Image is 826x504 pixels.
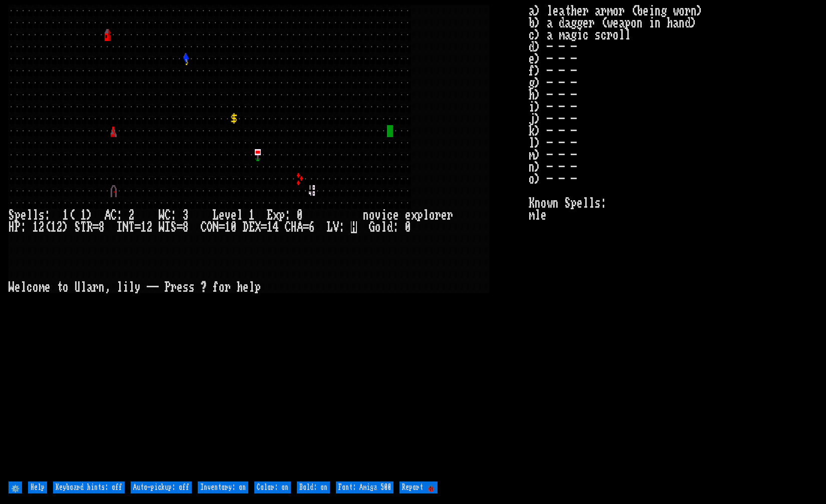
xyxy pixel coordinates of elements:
[225,221,231,233] div: 1
[375,209,381,221] div: v
[183,221,189,233] div: 8
[219,221,225,233] div: =
[159,209,165,221] div: W
[45,209,51,221] div: :
[219,281,225,293] div: o
[267,209,273,221] div: E
[111,209,117,221] div: C
[63,281,69,293] div: o
[219,209,225,221] div: e
[45,281,51,293] div: e
[117,221,123,233] div: I
[369,209,375,221] div: o
[375,221,381,233] div: o
[243,281,249,293] div: e
[141,221,147,233] div: 1
[441,209,447,221] div: e
[39,221,45,233] div: 2
[33,209,39,221] div: l
[405,209,411,221] div: e
[147,281,153,293] div: -
[99,221,105,233] div: 8
[81,281,87,293] div: l
[381,221,387,233] div: l
[327,221,333,233] div: L
[9,209,15,221] div: S
[423,209,429,221] div: l
[15,221,21,233] div: P
[33,281,39,293] div: o
[123,221,129,233] div: N
[165,221,171,233] div: I
[53,481,125,493] input: Keyboard hints: off
[231,209,237,221] div: e
[213,209,219,221] div: L
[198,481,248,493] input: Inventory: on
[75,221,81,233] div: S
[309,221,315,233] div: 6
[183,281,189,293] div: s
[153,281,159,293] div: -
[129,221,135,233] div: T
[39,281,45,293] div: m
[333,221,339,233] div: V
[27,209,33,221] div: l
[249,281,255,293] div: l
[9,481,22,493] input: ⚙️
[21,221,27,233] div: :
[189,281,195,293] div: s
[87,209,93,221] div: )
[117,281,123,293] div: l
[105,209,111,221] div: A
[63,209,69,221] div: 1
[255,221,261,233] div: X
[165,281,171,293] div: P
[81,209,87,221] div: 1
[339,221,345,233] div: :
[291,221,297,233] div: H
[303,221,309,233] div: =
[15,281,21,293] div: e
[159,221,165,233] div: W
[75,281,81,293] div: U
[69,209,75,221] div: (
[249,209,255,221] div: 1
[28,481,47,493] input: Help
[405,221,411,233] div: 0
[15,209,21,221] div: p
[213,221,219,233] div: N
[297,209,303,221] div: 0
[213,281,219,293] div: f
[369,221,375,233] div: G
[171,221,177,233] div: S
[45,221,51,233] div: (
[135,281,141,293] div: y
[254,481,291,493] input: Color: on
[435,209,441,221] div: r
[231,221,237,233] div: 0
[381,209,387,221] div: i
[273,221,279,233] div: 4
[387,209,393,221] div: c
[51,221,57,233] div: 1
[447,209,453,221] div: r
[21,281,27,293] div: l
[225,281,231,293] div: r
[243,221,249,233] div: D
[351,221,357,233] mark: H
[135,221,141,233] div: =
[9,281,15,293] div: W
[81,221,87,233] div: T
[207,221,213,233] div: O
[177,281,183,293] div: e
[285,221,291,233] div: C
[393,221,399,233] div: :
[429,209,435,221] div: o
[336,481,393,493] input: Font: Amiga 500
[201,281,207,293] div: ?
[285,209,291,221] div: :
[297,481,330,493] input: Bold: on
[529,5,818,479] stats: a) leather armor (being worn) b) a dagger (weapon in hand) c) a magic scroll d) - - - e) - - - f)...
[183,209,189,221] div: 3
[93,281,99,293] div: r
